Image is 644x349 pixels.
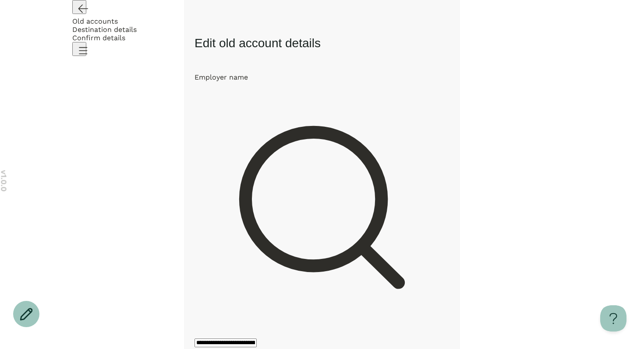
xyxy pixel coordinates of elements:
[195,73,248,81] label: Employer name
[72,25,137,34] span: Destination details
[600,305,626,332] iframe: Help Scout Beacon - Open
[72,17,118,25] span: Old accounts
[72,34,125,42] span: Confirm details
[72,42,86,56] button: Open menu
